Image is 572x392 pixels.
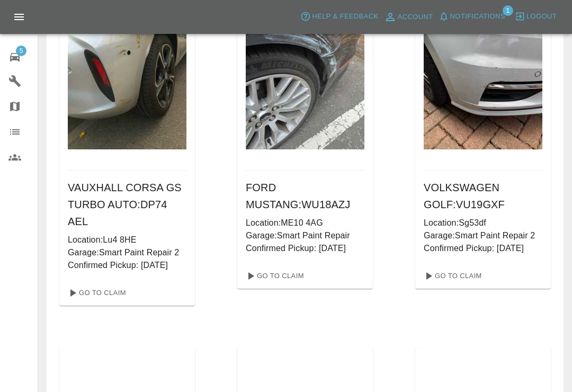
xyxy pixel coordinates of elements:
[503,5,513,16] span: 1
[512,8,559,25] button: Logout
[242,268,307,284] a: Go To Claim
[450,11,505,23] span: Notifications
[526,11,557,23] span: Logout
[381,8,436,25] a: Account
[68,259,186,272] p: Confirmed Pickup: [DATE]
[424,229,542,242] p: Garage: Smart Paint Repair 2
[246,217,364,229] p: Location: ME10 4AG
[246,179,364,213] h6: FORD MUSTANG : WU18AZJ
[68,234,186,246] p: Location: Lu4 8HE
[424,242,542,255] p: Confirmed Pickup: [DATE]
[398,11,433,23] span: Account
[16,46,26,56] span: 5
[246,229,364,242] p: Garage: Smart Paint Repair
[6,4,32,30] button: Open drawer
[424,217,542,229] p: Location: Sg53df
[298,8,381,25] button: Help & Feedback
[424,179,542,213] h6: VOLKSWAGEN GOLF : VU19GXF
[68,246,186,259] p: Garage: Smart Paint Repair 2
[64,284,129,301] a: Go To Claim
[419,268,485,284] a: Go To Claim
[312,11,378,23] span: Help & Feedback
[68,179,186,230] h6: VAUXHALL CORSA GS TURBO AUTO : DP74 AEL
[246,242,364,255] p: Confirmed Pickup: [DATE]
[436,8,508,25] button: Notifications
